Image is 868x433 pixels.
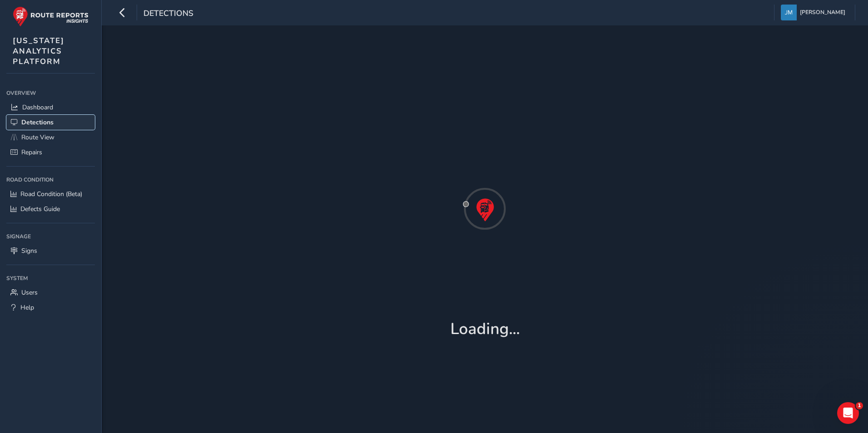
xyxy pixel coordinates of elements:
[21,118,54,127] span: Detections
[79,74,104,84] div: • [DATE]
[79,41,104,50] div: • [DATE]
[450,320,520,339] h1: Loading...
[6,243,95,258] a: Signs
[781,5,797,20] img: diamond-layout
[6,86,95,100] div: Overview
[6,230,95,243] div: Signage
[6,130,95,145] a: Route View
[6,173,95,187] div: Road Condition
[6,285,95,300] a: Users
[21,288,38,297] span: Users
[42,239,140,257] button: Send us a message
[10,32,29,50] div: Profile image for Route-Reports
[13,35,64,67] span: [US_STATE] ANALYTICS PLATFORM
[6,145,95,160] a: Repairs
[6,115,95,130] a: Detections
[21,246,37,255] span: Signs
[21,133,54,142] span: Route View
[6,100,95,115] a: Dashboard
[159,4,176,20] div: Close
[781,5,848,20] button: [PERSON_NAME]
[129,306,143,312] span: Help
[6,300,95,315] a: Help
[32,66,786,73] span: Hi [PERSON_NAME], Welcome to Route Reports! We have articles which will help you get started, che...
[800,5,845,20] span: [PERSON_NAME]
[20,190,82,198] span: Road Condition (Beta)
[837,402,859,424] iframe: Intercom live chat
[6,202,95,216] a: Defects Guide
[32,32,192,39] span: Check out how to navigate Route View here!
[20,205,60,213] span: Defects Guide
[91,283,182,320] button: Help
[67,4,116,20] h1: Messages
[6,187,95,202] a: Road Condition (Beta)
[6,271,95,285] div: System
[32,74,77,84] div: Route-Reports
[856,402,863,409] span: 1
[143,8,193,20] span: Detections
[20,303,34,312] span: Help
[28,306,63,312] span: Messages
[32,41,77,50] div: Route-Reports
[10,65,29,84] div: Profile image for Route-Reports
[13,6,89,27] img: rr logo
[22,103,53,112] span: Dashboard
[21,148,42,157] span: Repairs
